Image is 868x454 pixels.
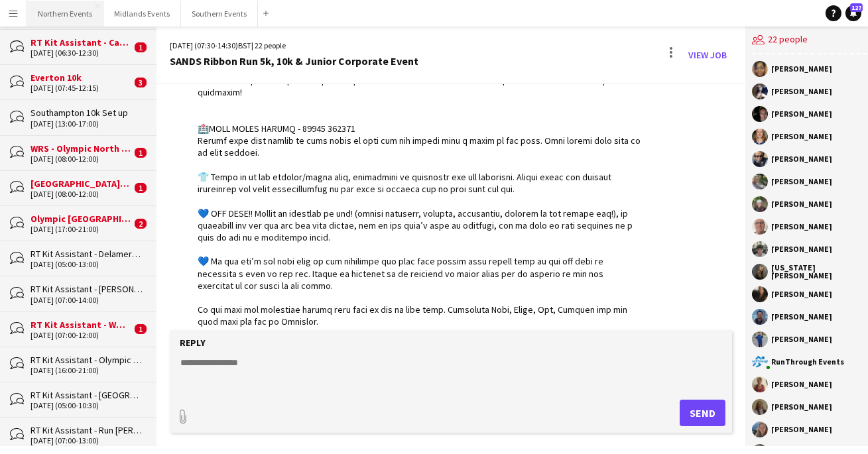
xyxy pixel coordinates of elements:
div: [DATE] (08:00-12:00) [31,190,131,199]
div: [PERSON_NAME] [771,87,832,95]
a: View Job [683,44,732,66]
div: RT Kit Assistant - Run [PERSON_NAME][GEOGRAPHIC_DATA] [31,424,143,436]
div: [DATE] (05:00-10:30) [31,401,143,410]
div: [PERSON_NAME] [771,313,832,321]
div: [PERSON_NAME] [771,380,832,388]
div: [PERSON_NAME] [771,223,832,231]
div: [PERSON_NAME] [771,178,832,186]
div: [PERSON_NAME] [771,335,832,343]
div: Everton 10k [31,72,131,84]
a: 127 [845,5,861,21]
div: [DATE] (17:00-21:00) [31,225,131,234]
div: RT Kit Assistant - Cannock Chase Running Festival [31,36,131,48]
div: RT Kit Assistant - WRS - [GEOGRAPHIC_DATA] (Women Only) [31,319,131,331]
div: [PERSON_NAME] [771,155,832,163]
div: RT Kit Assistant - Delamere Forest 21k and 42k [31,248,143,260]
div: Olympic [GEOGRAPHIC_DATA] [31,213,131,225]
span: 3 [135,78,147,87]
button: Northern Events [27,1,103,27]
div: [DATE] (16:00-21:00) [31,366,143,375]
div: RunThrough Events [771,358,844,366]
div: [DATE] (07:00-14:00) [31,296,143,305]
button: Southern Events [181,1,258,27]
div: [DATE] (08:00-12:00) [31,154,131,164]
button: Midlands Events [103,1,181,27]
span: 1 [135,324,147,334]
button: Send [680,400,725,426]
div: [PERSON_NAME] [771,403,832,411]
div: RT Kit Assistant - Olympic [GEOGRAPHIC_DATA] [31,354,143,366]
div: Southampton 10k Set up [31,107,143,119]
div: [PERSON_NAME] [771,200,832,208]
div: [PERSON_NAME] [771,110,832,118]
div: [PERSON_NAME] [771,426,832,433]
div: SANDS Ribbon Run 5k, 10k & Junior Corporate Event [170,55,418,67]
div: RT Kit Assistant - [GEOGRAPHIC_DATA] 10k [31,389,143,401]
div: [PERSON_NAME] [771,245,832,253]
span: 1 [135,183,147,193]
span: 2 [135,219,147,229]
div: [DATE] (07:45-12:15) [31,84,131,93]
div: [DATE] (07:00-13:00) [31,436,143,445]
div: [GEOGRAPHIC_DATA] 5k and 10k [31,178,131,190]
div: [PERSON_NAME] [771,290,832,298]
div: WRS - Olympic North (Women Only) [31,142,131,154]
div: [DATE] (06:30-12:30) [31,48,131,58]
span: 1 [135,148,147,158]
label: Reply [180,337,206,349]
div: [US_STATE][PERSON_NAME] [771,264,867,280]
div: [PERSON_NAME] [771,65,832,73]
span: 1 [135,42,147,52]
span: 127 [850,3,863,12]
div: 22 people [752,27,867,54]
div: [DATE] (05:00-13:00) [31,260,143,269]
div: [DATE] (07:00-12:00) [31,331,131,340]
div: [DATE] (07:30-14:30) | 22 people [170,40,418,52]
div: [PERSON_NAME] [771,133,832,141]
div: [DATE] (13:00-17:00) [31,119,143,129]
div: RT Kit Assistant - [PERSON_NAME] [31,283,143,295]
span: BST [238,40,251,50]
